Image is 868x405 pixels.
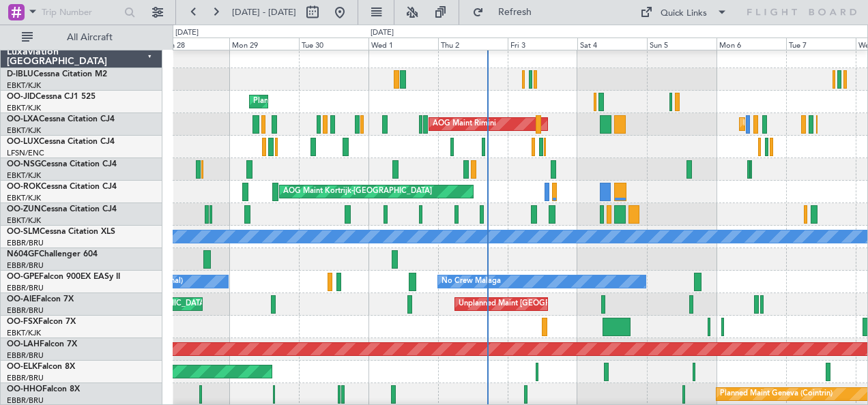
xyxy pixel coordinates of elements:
[7,373,44,383] a: EBBR/BRU
[7,318,76,326] a: OO-FSXFalcon 7X
[371,27,394,39] div: [DATE]
[7,238,44,248] a: EBBR/BRU
[7,250,98,258] a: N604GFChallenger 604
[7,115,115,123] a: OO-LXACessna Citation CJ4
[7,93,96,101] a: OO-JIDCessna CJ1 525
[160,37,229,50] div: Sun 28
[7,148,44,158] a: LFSN/ENC
[7,205,117,213] a: OO-ZUNCessna Citation CJ4
[232,6,296,18] span: [DATE] - [DATE]
[7,295,36,303] span: OO-AIE
[253,91,412,112] div: Planned Maint Kortrijk-[GEOGRAPHIC_DATA]
[7,228,40,236] span: OO-SLM
[7,103,41,113] a: EBKT/KJK
[720,384,833,404] div: Planned Maint Geneva (Cointrin)
[7,363,38,371] span: OO-ELK
[7,340,77,348] a: OO-LAHFalcon 7X
[7,215,41,226] a: EBKT/KJK
[7,273,120,281] a: OO-GPEFalcon 900EX EASy II
[7,328,41,338] a: EBKT/KJK
[7,295,74,303] a: OO-AIEFalcon 7X
[15,27,148,48] button: All Aircraft
[7,340,40,348] span: OO-LAH
[283,181,432,202] div: AOG Maint Kortrijk-[GEOGRAPHIC_DATA]
[466,1,548,23] button: Refresh
[35,33,144,42] span: All Aircraft
[229,37,299,50] div: Mon 29
[299,37,368,50] div: Tue 30
[175,27,199,39] div: [DATE]
[7,363,75,371] a: OO-ELKFalcon 8X
[7,385,42,393] span: OO-HHO
[459,294,683,314] div: Unplanned Maint [GEOGRAPHIC_DATA] ([GEOGRAPHIC_DATA])
[7,205,41,213] span: OO-ZUN
[7,70,33,78] span: D-IBLU
[7,160,117,168] a: OO-NSGCessna Citation CJ4
[42,2,120,22] input: Trip Number
[7,273,39,281] span: OO-GPE
[433,114,496,134] div: AOG Maint Rimini
[661,7,707,20] div: Quick Links
[7,250,39,258] span: N604GF
[633,1,734,23] button: Quick Links
[7,70,107,78] a: D-IBLUCessna Citation M2
[7,283,44,293] a: EBBR/BRU
[7,138,39,146] span: OO-LUX
[577,37,647,50] div: Sat 4
[442,271,501,292] div: No Crew Malaga
[7,160,41,168] span: OO-NSG
[368,37,438,50] div: Wed 1
[7,318,38,326] span: OO-FSX
[7,228,115,236] a: OO-SLMCessna Citation XLS
[7,93,35,101] span: OO-JID
[786,37,856,50] div: Tue 7
[7,138,115,146] a: OO-LUXCessna Citation CJ4
[438,37,508,50] div: Thu 2
[487,7,544,17] span: Refresh
[7,305,44,316] a: EBBR/BRU
[76,294,291,314] div: Planned Maint [GEOGRAPHIC_DATA] ([GEOGRAPHIC_DATA])
[7,80,41,91] a: EBKT/KJK
[717,37,786,50] div: Mon 6
[7,170,41,181] a: EBKT/KJK
[7,125,41,136] a: EBKT/KJK
[508,37,577,50] div: Fri 3
[647,37,717,50] div: Sun 5
[7,260,44,271] a: EBBR/BRU
[7,385,80,393] a: OO-HHOFalcon 8X
[7,183,117,191] a: OO-ROKCessna Citation CJ4
[7,183,41,191] span: OO-ROK
[7,193,41,203] a: EBKT/KJK
[7,115,39,123] span: OO-LXA
[7,350,44,361] a: EBBR/BRU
